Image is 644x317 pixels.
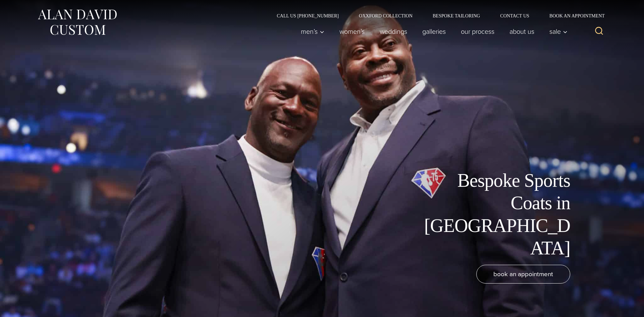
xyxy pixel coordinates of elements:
nav: Primary Navigation [293,25,571,38]
a: Oxxford Collection [349,13,423,18]
a: Galleries [415,25,453,38]
span: book an appointment [493,269,553,279]
a: About Us [502,25,542,38]
a: book an appointment [476,265,570,284]
a: Contact Us [490,13,539,18]
img: Alan David Custom [37,7,117,37]
a: Call Us [PHONE_NUMBER] [267,13,349,18]
a: Bespoke Tailoring [423,13,490,18]
button: View Search Form [591,23,607,39]
a: Our Process [453,25,502,38]
span: Men’s [301,28,324,35]
span: Sale [549,28,568,35]
a: Book an Appointment [539,13,607,18]
a: Women’s [332,25,372,38]
nav: Secondary Navigation [267,13,607,18]
a: weddings [372,25,415,38]
h1: Bespoke Sports Coats in [GEOGRAPHIC_DATA] [419,169,570,259]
